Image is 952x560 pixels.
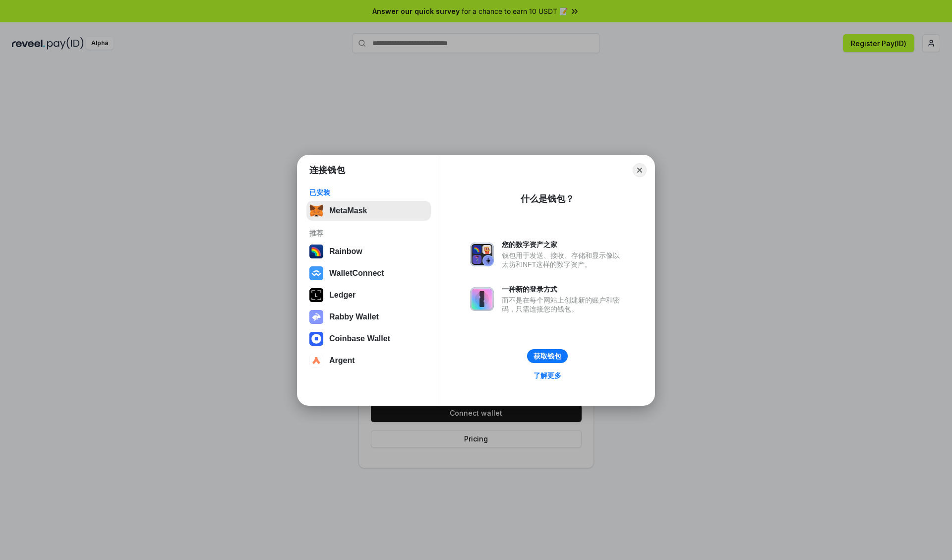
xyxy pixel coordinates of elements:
[527,349,568,363] button: 获取钱包
[306,351,431,371] button: Argent
[502,251,625,269] div: 钱包用于发送、接收、存储和显示像以太坊和NFT这样的数字资产。
[309,164,345,176] h1: 连接钱包
[306,201,431,221] button: MetaMask
[306,329,431,349] button: Coinbase Wallet
[329,312,379,321] div: Rabby Wallet
[521,193,574,205] div: 什么是钱包？
[309,354,323,368] img: svg+xml,%3Csvg%20width%3D%2228%22%20height%3D%2228%22%20viewBox%3D%220%200%2028%2028%22%20fill%3D...
[502,296,625,313] div: 而不是在每个网站上创建新的账户和密码，只需连接您的钱包。
[309,245,323,258] img: svg+xml,%3Csvg%20width%3D%22120%22%20height%3D%22120%22%20viewBox%3D%220%200%20120%20120%22%20fil...
[306,242,431,261] button: Rainbow
[309,229,428,238] div: 推荐
[309,188,428,197] div: 已安装
[502,285,625,294] div: 一种新的登录方式
[309,266,323,280] img: svg+xml,%3Csvg%20width%3D%2228%22%20height%3D%2228%22%20viewBox%3D%220%200%2028%2028%22%20fill%3D...
[306,263,431,283] button: WalletConnect
[329,247,362,256] div: Rainbow
[329,206,367,215] div: MetaMask
[329,269,384,278] div: WalletConnect
[306,285,431,305] button: Ledger
[309,204,323,218] img: svg+xml,%3Csvg%20fill%3D%22none%22%20height%3D%2233%22%20viewBox%3D%220%200%2035%2033%22%20width%...
[633,163,647,177] button: Close
[329,356,355,365] div: Argent
[528,369,567,382] a: 了解更多
[534,371,561,380] div: 了解更多
[534,352,561,361] div: 获取钱包
[329,334,390,343] div: Coinbase Wallet
[309,288,323,302] img: svg+xml,%3Csvg%20xmlns%3D%22http%3A%2F%2Fwww.w3.org%2F2000%2Fsvg%22%20width%3D%2228%22%20height%3...
[470,243,494,266] img: svg+xml,%3Csvg%20xmlns%3D%22http%3A%2F%2Fwww.w3.org%2F2000%2Fsvg%22%20fill%3D%22none%22%20viewBox...
[309,310,323,324] img: svg+xml,%3Csvg%20xmlns%3D%22http%3A%2F%2Fwww.w3.org%2F2000%2Fsvg%22%20fill%3D%22none%22%20viewBox...
[502,240,625,249] div: 您的数字资产之家
[309,332,323,346] img: svg+xml,%3Csvg%20width%3D%2228%22%20height%3D%2228%22%20viewBox%3D%220%200%2028%2028%22%20fill%3D...
[470,287,494,311] img: svg+xml,%3Csvg%20xmlns%3D%22http%3A%2F%2Fwww.w3.org%2F2000%2Fsvg%22%20fill%3D%22none%22%20viewBox...
[306,307,431,327] button: Rabby Wallet
[329,291,356,300] div: Ledger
